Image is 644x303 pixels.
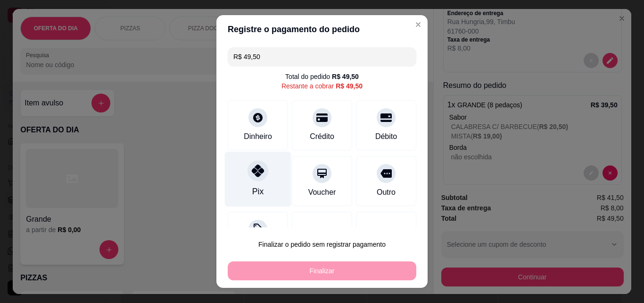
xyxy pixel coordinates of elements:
[216,15,428,43] header: Registre o pagamento do pedido
[375,131,397,142] div: Débito
[377,187,396,198] div: Outro
[336,81,363,91] div: R$ 49,50
[281,81,363,91] div: Restante a cobrar
[308,187,336,198] div: Voucher
[233,47,411,66] input: Ex.: hambúrguer de cordeiro
[411,17,426,32] button: Close
[228,235,416,254] button: Finalizar o pedido sem registrar pagamento
[252,185,264,198] div: Pix
[285,72,359,81] div: Total do pedido
[332,72,359,81] div: R$ 49,50
[310,131,334,142] div: Crédito
[244,131,272,142] div: Dinheiro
